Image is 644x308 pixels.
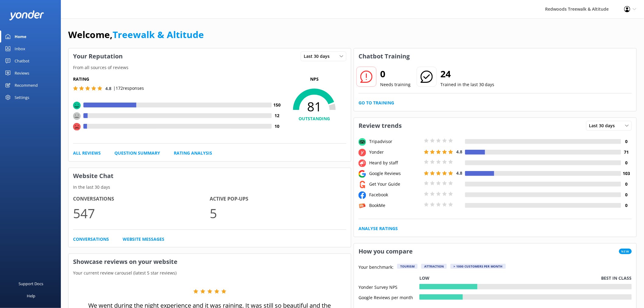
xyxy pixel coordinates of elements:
[368,170,422,177] div: Google Reviews
[15,79,38,91] div: Recommend
[210,203,346,223] p: 5
[359,100,394,106] a: Go to Training
[380,67,411,81] h2: 0
[272,112,282,119] h4: 12
[368,159,422,166] div: Heard by staff
[419,275,429,282] p: Low
[73,236,109,243] a: Conversations
[359,294,419,300] div: Google Reviews per month
[601,275,632,282] p: Best in class
[368,202,422,209] div: BookMe
[359,264,394,271] p: Your benchmark:
[113,28,204,41] a: Treewalk & Altitude
[621,191,632,198] h4: 0
[68,27,204,42] h1: Welcome,
[456,170,462,176] span: 4.8
[440,81,495,88] p: Trained in the last 30 days
[68,184,351,191] p: In the last 30 days
[113,85,144,92] p: | 172 responses
[621,138,632,145] h4: 0
[27,290,35,302] div: Help
[450,264,506,269] div: > 1000 customers per month
[68,168,351,184] h3: Website Chat
[368,138,422,145] div: Tripadvisor
[359,284,419,289] div: Yonder Survey NPS
[210,195,346,203] h4: Active Pop-ups
[621,149,632,156] h4: 71
[15,30,26,43] div: Home
[621,202,632,209] h4: 0
[621,181,632,187] h4: 0
[282,99,346,114] span: 81
[368,191,422,198] div: Facebook
[73,203,210,223] p: 547
[68,254,351,270] h3: Showcase reviews on your website
[589,122,619,129] span: Last 30 days
[368,181,422,187] div: Get Your Guide
[619,249,632,254] span: New
[73,195,210,203] h4: Conversations
[68,270,351,276] p: Your current review carousel (latest 5 star reviews)
[621,170,632,177] h4: 103
[359,225,398,232] a: Analyse Ratings
[368,149,422,156] div: Yonder
[397,264,418,269] div: Tourism
[282,76,346,82] p: NPS
[105,86,111,91] span: 4.8
[421,264,447,269] div: Attraction
[73,76,282,82] h5: Rating
[68,48,127,64] h3: Your Reputation
[304,53,333,60] span: Last 30 days
[354,48,414,64] h3: Chatbot Training
[272,123,282,130] h4: 10
[354,118,406,134] h3: Review trends
[456,149,462,155] span: 4.8
[123,236,164,243] a: Website Messages
[440,67,495,81] h2: 24
[15,91,29,103] div: Settings
[174,150,212,156] a: Rating Analysis
[15,67,29,79] div: Reviews
[15,55,30,67] div: Chatbot
[272,102,282,108] h4: 150
[621,159,632,166] h4: 0
[19,278,44,290] div: Support Docs
[282,115,346,122] h4: OUTSTANDING
[354,243,417,259] h3: How you compare
[68,64,351,71] p: From all sources of reviews
[114,150,160,156] a: Question Summary
[73,150,101,156] a: All Reviews
[15,43,25,55] div: Inbox
[380,81,411,88] p: Needs training
[9,10,44,20] img: yonder-white-logo.png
